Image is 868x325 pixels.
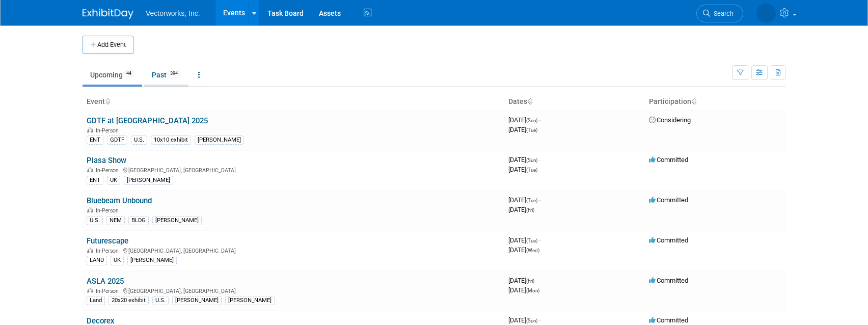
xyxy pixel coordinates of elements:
div: [PERSON_NAME] [127,256,177,265]
div: [PERSON_NAME] [195,136,244,145]
th: Participation [645,93,785,111]
div: GDTF [107,136,127,145]
span: In-Person [96,248,122,254]
div: BLDG [128,216,149,225]
span: - [539,156,540,164]
a: Plasa Show [87,156,126,165]
span: [DATE] [508,156,540,164]
div: UK [111,256,124,265]
a: Sort by Start Date [527,97,532,105]
img: ExhibitDay [83,9,133,19]
div: [PERSON_NAME] [172,296,222,305]
div: NEM [106,216,125,225]
span: (Tue) [526,127,537,133]
span: - [539,316,540,324]
span: - [539,236,540,244]
th: Event [83,93,504,111]
span: (Mon) [526,288,539,293]
span: - [536,277,537,284]
div: ENT [87,136,103,145]
div: [PERSON_NAME] [152,216,202,225]
div: [GEOGRAPHIC_DATA], [GEOGRAPHIC_DATA] [87,246,500,254]
span: 394 [167,70,181,77]
a: ASLA 2025 [87,277,124,286]
th: Dates [504,93,645,111]
div: [PERSON_NAME] [124,176,173,185]
span: (Sun) [526,157,537,163]
img: In-Person Event [87,207,93,212]
span: (Sun) [526,318,537,323]
span: Committed [649,236,688,244]
a: Upcoming44 [83,65,142,85]
span: (Sun) [526,118,537,123]
span: (Tue) [526,167,537,173]
span: [DATE] [508,246,539,254]
span: [DATE] [508,166,537,173]
div: 10x10 exhibit [151,136,191,145]
img: Tania Arabian [756,4,776,23]
span: (Fri) [526,207,534,213]
a: GDTF at [GEOGRAPHIC_DATA] 2025 [87,116,208,125]
div: [GEOGRAPHIC_DATA], [GEOGRAPHIC_DATA] [87,286,500,294]
div: [GEOGRAPHIC_DATA], [GEOGRAPHIC_DATA] [87,166,500,174]
div: ENT [87,176,103,185]
span: [DATE] [508,277,537,284]
div: LAND [87,256,107,265]
div: U.S. [87,216,103,225]
span: (Tue) [526,238,537,243]
button: Add Event [83,36,133,54]
span: In-Person [96,207,122,214]
a: Sort by Participation Type [691,97,696,105]
div: U.S. [152,296,169,305]
div: UK [107,176,120,185]
div: U.S. [131,136,147,145]
span: Vectorworks, Inc. [146,9,200,17]
span: [DATE] [508,116,540,124]
a: Past394 [144,65,188,85]
span: In-Person [96,167,122,174]
a: Bluebeam Unbound [87,196,152,205]
span: Considering [649,116,691,124]
span: Committed [649,156,688,164]
span: - [539,116,540,124]
span: (Fri) [526,278,534,284]
span: Committed [649,316,688,324]
span: [DATE] [508,196,540,204]
span: In-Person [96,127,122,134]
span: - [539,196,540,204]
span: Committed [649,277,688,284]
span: [DATE] [508,286,539,294]
span: 44 [123,70,134,77]
span: Search [710,10,734,17]
span: [DATE] [508,206,534,213]
span: [DATE] [508,316,540,324]
span: [DATE] [508,236,540,244]
a: Search [696,5,743,22]
img: In-Person Event [87,288,93,293]
span: [DATE] [508,126,537,133]
img: In-Person Event [87,167,93,172]
div: [PERSON_NAME] [225,296,275,305]
span: In-Person [96,288,122,294]
span: Committed [649,196,688,204]
span: (Wed) [526,248,539,253]
span: (Tue) [526,198,537,203]
div: 20x20 exhibit [108,296,149,305]
img: In-Person Event [87,248,93,253]
a: Futurescape [87,236,128,246]
a: Sort by Event Name [105,97,110,105]
div: Land [87,296,105,305]
img: In-Person Event [87,127,93,132]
